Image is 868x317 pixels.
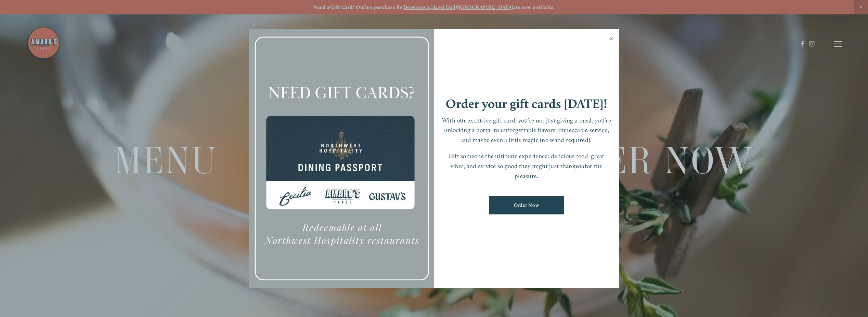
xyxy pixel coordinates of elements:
[489,196,564,214] a: Order Now
[441,151,612,181] p: Gift someone the ultimate experience: delicious food, great vibes, and service so good they might...
[605,30,618,49] a: Close
[446,97,607,110] h1: Order your gift cards [DATE]!
[575,162,585,169] em: you
[441,116,612,145] p: With our exclusive gift card, you’re not just giving a meal; you’re unlocking a portal to unforge...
